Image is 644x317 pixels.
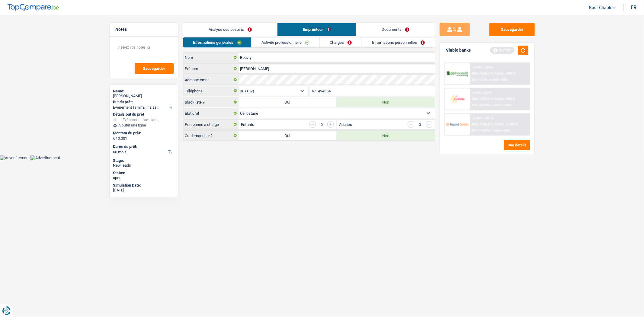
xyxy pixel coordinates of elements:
[362,37,435,47] a: Informations personnelles
[113,183,175,188] div: Simulation Date:
[113,131,173,136] label: Montant du prêt:
[589,5,611,10] span: Badr Chabli
[8,4,59,11] img: TopCompare Logo
[183,64,239,73] label: Prénom
[490,129,492,133] span: /
[183,53,239,62] label: Nom
[492,129,510,133] span: Limit: <60%
[472,116,493,120] div: 12.45% | 221 €
[584,3,616,13] a: Badr Chabli
[183,86,239,96] label: Téléphone
[241,123,254,126] label: Enfants
[490,103,492,107] span: /
[113,175,175,180] div: open
[495,122,518,126] span: Limit: >1.033 €
[446,48,471,53] div: Viable banks
[113,158,175,163] div: Stage:
[252,37,319,47] a: Activité professionnelle
[472,122,492,126] span: NAI: 1 628,6 €
[472,91,492,95] div: 12.9% | 223 €
[472,72,492,75] span: NAI: 1 626,1 €
[113,100,173,104] label: But du prêt:
[493,72,495,75] span: /
[631,5,636,10] div: fr
[113,171,175,175] div: Status:
[113,163,175,168] div: New leads
[239,131,337,140] label: Oui
[504,140,530,150] button: See details
[339,123,352,126] label: Adultes
[495,97,515,101] span: Limit: >800 €
[113,188,175,193] div: [DATE]
[493,97,495,101] span: /
[277,23,356,36] a: Emprunteur
[493,122,495,126] span: /
[492,103,512,107] span: Limit: <100%
[446,119,469,130] img: Record Credits
[183,97,239,107] label: Blacklisté ?
[143,66,165,70] span: Sauvegarder
[183,120,239,129] label: Personnes à charge
[113,112,175,117] div: Détails but du prêt
[417,123,423,126] div: 0
[490,47,514,53] div: Refresh
[446,93,469,104] img: Cofidis
[356,23,435,36] a: Documents
[491,78,508,82] span: Limit: <50%
[113,144,173,149] label: Durée du prêt:
[472,97,492,101] span: NAI: 1 376,5 €
[113,136,115,141] span: €
[446,70,469,77] img: AlphaCredit
[472,129,489,133] span: DTI: 11.97%
[183,131,239,140] label: Co-demandeur ?
[183,37,252,47] a: Informations générales
[239,97,337,107] label: Oui
[310,86,435,96] input: 401020304
[319,123,324,126] div: 0
[183,108,239,118] label: État civil
[337,131,435,140] label: Non
[495,72,515,75] span: Limit: >850 €
[472,66,493,69] div: 12.99% | 224 €
[489,78,490,82] span: /
[135,63,174,74] button: Sauvegarder
[337,97,435,107] label: Non
[472,103,489,107] span: DTI: 25.59%
[113,123,175,127] div: Ajouter une ligne
[116,27,172,32] h5: Notes
[30,155,60,160] img: Advertisement
[113,89,175,94] div: Name:
[183,23,277,36] a: Analyse des besoins
[320,37,362,47] a: Charges
[489,23,535,36] button: Sauvegarder
[183,75,239,85] label: Adresse email
[113,94,175,98] div: [PERSON_NAME]
[472,78,488,82] span: DTI: 12.1%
